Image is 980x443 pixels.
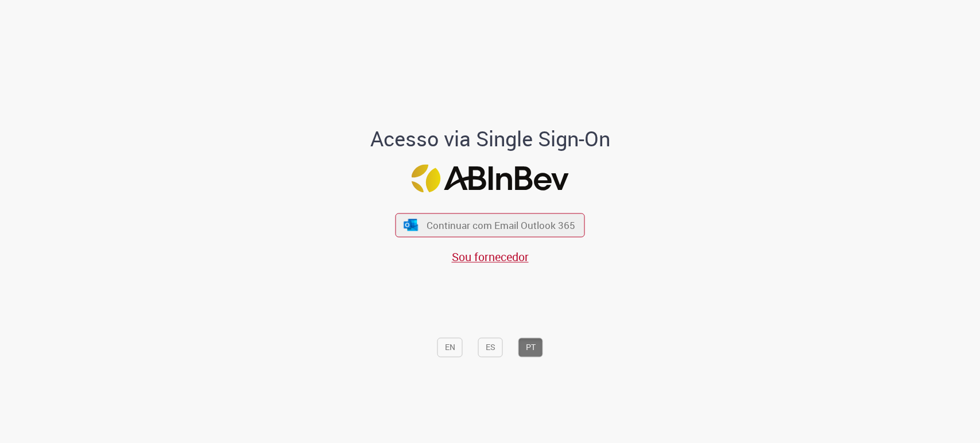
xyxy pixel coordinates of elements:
button: ES [478,338,503,357]
a: Sou fornecedor [452,249,529,265]
img: Logo ABInBev [412,164,569,192]
button: PT [518,338,543,357]
span: Continuar com Email Outlook 365 [427,219,575,232]
h1: Acesso via Single Sign-On [331,128,649,151]
img: ícone Azure/Microsoft 360 [402,219,419,231]
button: ícone Azure/Microsoft 360 Continuar com Email Outlook 365 [396,213,585,237]
button: EN [437,338,463,357]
